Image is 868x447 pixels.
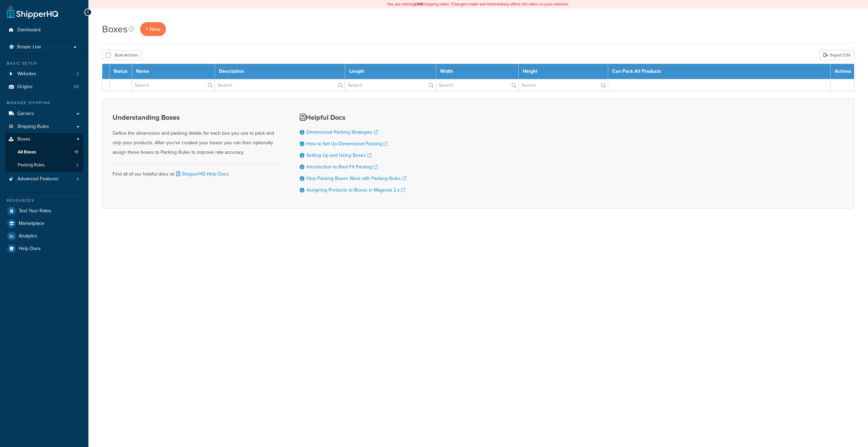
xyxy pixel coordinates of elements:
[17,124,49,130] span: Shipping Rules
[19,246,41,252] span: Help Docs
[17,136,31,142] span: Boxes
[17,71,36,77] span: Websites
[5,100,83,106] div: Manage Shipping
[215,79,345,91] input: Search
[76,162,79,168] span: 2
[5,24,83,36] a: Dashboard
[519,79,608,91] input: Search
[132,79,215,91] input: Search
[74,149,79,155] span: 17
[140,22,166,36] a: + New
[5,146,83,159] a: All Boxes 17
[215,64,345,79] th: Description
[5,120,83,133] a: Shipping Rules
[17,84,33,90] span: Origins
[5,230,83,242] a: Analytics
[5,133,83,172] li: Boxes
[5,68,83,80] a: Websites 3
[17,111,34,117] span: Carriers
[5,217,83,230] a: Marketplace
[5,159,83,171] a: Packing Rules 2
[345,64,436,79] th: Length
[306,140,387,147] a: How to Set Up Dimensional Packing
[306,163,378,170] a: Introduction to Best Fit Packing
[5,146,83,159] li: All Boxes
[436,79,519,91] input: Search
[5,107,83,120] a: Carriers
[77,71,79,77] span: 3
[608,64,831,79] th: Can Pack All Products
[5,173,83,185] a: Advanced Features 4
[306,175,406,182] a: How Packing Boxes Work with Packing Rules
[102,50,142,60] button: Bulk Actions
[110,64,132,79] th: Status
[5,205,83,217] a: Test Your Rates
[306,152,371,159] a: Setting Up and Using Boxes
[7,5,58,19] a: ShipperHQ Home
[17,44,41,50] span: Scope: Live
[5,173,83,185] li: Advanced Features
[18,149,36,155] span: All Boxes
[415,1,423,7] b: LIVE
[5,81,83,93] li: Origins
[19,208,51,214] span: Test Your Rates
[113,114,283,157] div: Define the dimensions and packing details for each box you use to pack and ship your products. Af...
[345,79,436,91] input: Search
[132,64,215,79] th: Name
[820,50,854,60] a: Export CSV
[19,221,44,227] span: Marketplace
[831,64,854,79] th: Actions
[5,243,83,255] a: Help Docs
[113,114,283,121] h3: Understanding Boxes
[436,64,519,79] th: Width
[5,198,83,203] div: Resources
[74,84,79,90] span: 112
[306,186,405,194] a: Assigning Products to Boxes in Magento 2.x
[102,22,128,36] h1: Boxes
[77,176,79,182] span: 4
[19,233,37,239] span: Analytics
[5,159,83,171] li: Packing Rules
[17,176,59,182] span: Advanced Features
[5,81,83,93] a: Origins 112
[5,68,83,80] li: Websites
[5,133,83,146] a: Boxes
[519,64,608,79] th: Height
[146,25,161,33] span: + New
[18,162,45,168] span: Packing Rules
[175,170,229,178] a: ShipperHQ Help Docs
[306,129,378,136] a: Dimensional Packing Strategies
[300,114,406,121] h3: Helpful Docs
[5,61,83,66] div: Basic Setup
[17,27,40,33] span: Dashboard
[113,164,283,179] div: Find all of our helpful docs at:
